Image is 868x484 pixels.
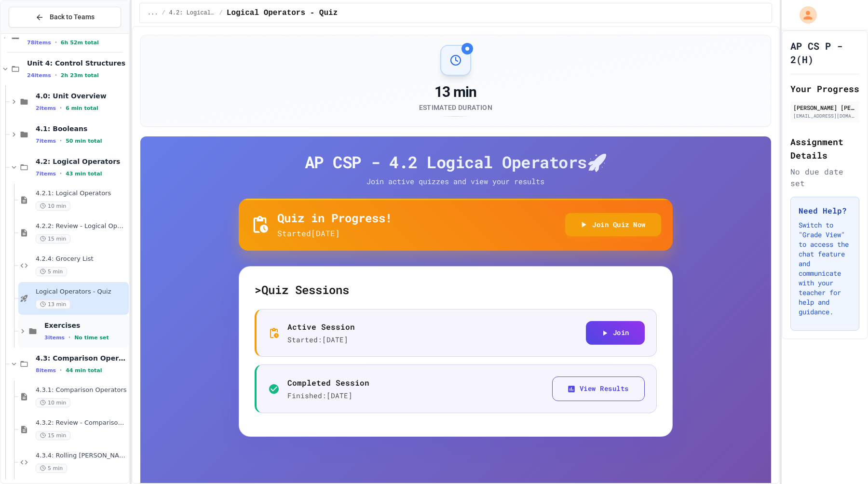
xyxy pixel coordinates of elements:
[793,103,856,112] div: [PERSON_NAME] [PERSON_NAME]
[36,464,67,473] span: 5 min
[277,210,392,226] h5: Quiz in Progress!
[347,176,564,187] p: Join active quizzes and view your results
[27,72,51,79] span: 24 items
[36,222,127,230] span: 4.2.2: Review - Logical Operators
[239,152,673,172] h4: AP CSP - 4.2 Logical Operators 🚀
[9,7,121,27] button: Back to Teams
[66,105,98,111] span: 6 min total
[60,366,62,374] span: •
[255,282,657,297] h5: > Quiz Sessions
[61,72,99,79] span: 2h 23m total
[793,112,856,120] div: [EMAIL_ADDRESS][DOMAIN_NAME]
[36,300,70,309] span: 13 min
[36,105,56,111] span: 2 items
[27,59,127,67] span: Unit 4: Control Structures
[60,104,62,112] span: •
[790,82,859,95] h2: Your Progress
[552,376,645,401] button: View Results
[55,71,57,79] span: •
[162,9,165,17] span: /
[66,171,102,177] span: 43 min total
[287,390,369,401] p: Finished: [DATE]
[277,228,392,239] p: Started [DATE]
[36,234,70,243] span: 15 min
[36,367,56,374] span: 8 items
[60,170,62,177] span: •
[36,267,67,276] span: 5 min
[66,367,102,374] span: 44 min total
[36,354,127,363] span: 4.3: Comparison Operators
[789,4,819,26] div: My Account
[36,452,127,460] span: 4.3.4: Rolling [PERSON_NAME]
[565,213,661,237] button: Join Quiz Now
[61,40,99,46] span: 6h 52m total
[55,39,57,46] span: •
[36,386,127,394] span: 4.3.1: Comparison Operators
[287,321,355,333] p: Active Session
[36,189,127,198] span: 4.2.1: Logical Operators
[44,321,127,330] span: Exercises
[66,138,102,144] span: 50 min total
[36,138,56,144] span: 7 items
[790,39,859,66] h1: AP CS P - 2(H)
[44,335,65,341] span: 3 items
[36,255,127,263] span: 4.2.4: Grocery List
[27,40,51,46] span: 78 items
[50,12,95,22] span: Back to Teams
[790,135,859,162] h2: Assignment Details
[169,9,216,17] span: 4.2: Logical Operators
[148,9,158,17] span: ...
[36,431,70,440] span: 15 min
[586,321,645,345] button: Join
[799,205,851,216] h3: Need Help?
[36,288,127,296] span: Logical Operators - Quiz
[60,137,62,145] span: •
[799,220,851,317] p: Switch to "Grade View" to access the chat feature and communicate with your teacher for help and ...
[36,202,70,211] span: 10 min
[36,124,127,133] span: 4.1: Booleans
[68,334,70,341] span: •
[419,83,492,101] div: 13 min
[419,103,492,112] div: Estimated Duration
[74,335,109,341] span: No time set
[36,157,127,166] span: 4.2: Logical Operators
[287,377,369,389] p: Completed Session
[36,419,127,427] span: 4.3.2: Review - Comparison Operators
[219,9,223,17] span: /
[36,92,127,100] span: 4.0: Unit Overview
[287,335,355,345] p: Started: [DATE]
[790,166,859,189] div: No due date set
[227,7,338,19] span: Logical Operators - Quiz
[36,398,70,407] span: 10 min
[36,171,56,177] span: 7 items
